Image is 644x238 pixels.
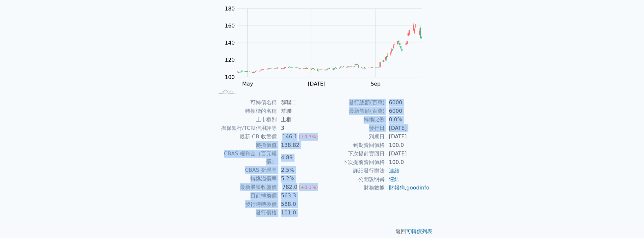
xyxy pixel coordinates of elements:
[385,158,430,167] td: 100.0
[281,133,299,141] div: 146.1
[225,6,235,12] tspan: 180
[214,183,277,191] td: 最新股票收盤價
[214,200,277,208] td: 發行時轉換價
[389,176,399,182] a: 連結
[611,207,644,238] iframe: Chat Widget
[277,149,322,166] td: 4.89
[611,207,644,238] div: 聊天小工具
[385,98,430,107] td: 6000
[322,141,385,149] td: 到期賣回價格
[214,208,277,217] td: 發行價格
[214,98,277,107] td: 可轉債名稱
[214,141,277,149] td: 轉換價值
[277,141,322,149] td: 138.82
[277,115,322,124] td: 上櫃
[299,185,318,190] span: (+0.1%)
[225,57,235,63] tspan: 120
[277,166,322,174] td: 2.5%
[277,208,322,217] td: 101.0
[322,149,385,158] td: 下次提前賣回日
[389,168,399,174] a: 連結
[322,132,385,141] td: 到期日
[214,149,277,166] td: CBAS 權利金（百元報價）
[322,98,385,107] td: 發行總額(百萬)
[322,115,385,124] td: 轉換比例
[389,185,405,191] a: 財報狗
[299,134,318,139] span: (+0.3%)
[214,191,277,200] td: 目前轉換價
[322,184,385,192] td: 財務數據
[277,124,322,132] td: 3
[385,107,430,115] td: 6000
[406,185,429,191] a: goodinfo
[322,107,385,115] td: 最新餘額(百萬)
[214,115,277,124] td: 上市櫃別
[225,74,235,80] tspan: 100
[214,132,277,141] td: 最新 CB 收盤價
[225,40,235,46] tspan: 140
[281,183,299,191] div: 782.0
[221,6,432,87] g: Chart
[214,166,277,174] td: CBAS 折現率
[406,228,433,234] a: 可轉債列表
[214,124,277,132] td: 擔保銀行/TCRI信用評等
[322,158,385,167] td: 下次提前賣回價格
[277,191,322,200] td: 563.3
[214,107,277,115] td: 轉換標的名稱
[277,107,322,115] td: 群聯
[214,174,277,183] td: 轉換溢價率
[322,167,385,175] td: 詳細發行辦法
[308,81,325,87] tspan: [DATE]
[385,141,430,149] td: 100.0
[371,81,380,87] tspan: Sep
[206,228,438,235] p: 返回
[322,124,385,132] td: 發行日
[385,124,430,132] td: [DATE]
[225,23,235,29] tspan: 160
[242,81,253,87] tspan: May
[385,184,430,192] td: ,
[322,175,385,184] td: 公開說明書
[277,174,322,183] td: 5.2%
[277,200,322,208] td: 588.0
[385,132,430,141] td: [DATE]
[385,149,430,158] td: [DATE]
[385,115,430,124] td: 0.0%
[277,98,322,107] td: 群聯二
